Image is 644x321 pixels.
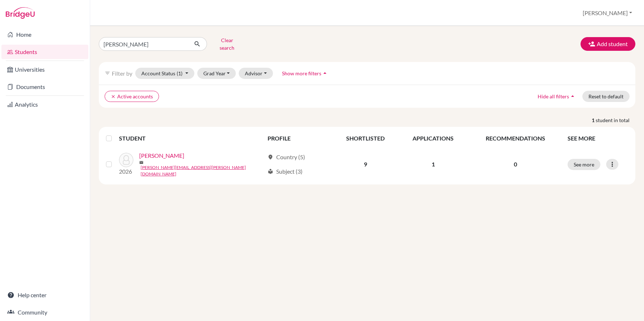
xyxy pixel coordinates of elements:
button: Grad Year [197,68,236,79]
i: clear [111,94,116,99]
a: Community [1,305,88,320]
a: Analytics [1,97,88,112]
button: Show more filtersarrow_drop_up [276,68,335,79]
button: Reset to default [582,91,630,102]
span: student in total [596,116,635,124]
a: [PERSON_NAME] [139,151,184,160]
a: Documents [1,80,88,94]
th: STUDENT [119,130,263,147]
button: See more [568,159,600,170]
a: Students [1,45,88,59]
th: RECOMMENDATIONS [468,130,563,147]
span: location_on [268,154,273,160]
div: Country (5) [268,153,305,161]
a: Help center [1,288,88,302]
p: 2026 [119,167,133,176]
th: SEE MORE [563,130,632,147]
i: filter_list [105,70,110,76]
p: 0 [472,160,559,169]
a: Universities [1,62,88,77]
img: Bridge-U [6,7,35,19]
th: PROFILE [263,130,332,147]
button: Add student [581,37,635,51]
button: clearActive accounts [105,91,159,102]
span: Hide all filters [538,93,569,99]
button: [PERSON_NAME] [579,6,635,20]
td: 9 [332,147,398,182]
button: Advisor [239,68,273,79]
span: mail [139,160,144,165]
span: (1) [177,70,182,76]
strong: 1 [592,116,596,124]
th: APPLICATIONS [398,130,468,147]
span: Filter by [112,70,132,77]
img: Taylor, Jed [119,153,133,167]
th: SHORTLISTED [332,130,398,147]
div: Subject (3) [268,167,303,176]
input: Find student by name... [99,37,188,51]
button: Account Status(1) [135,68,194,79]
td: 1 [398,147,468,182]
span: Show more filters [282,70,321,76]
a: Home [1,27,88,42]
i: arrow_drop_up [569,93,576,100]
button: Clear search [207,35,247,53]
i: arrow_drop_up [321,70,328,77]
button: Hide all filtersarrow_drop_up [531,91,582,102]
a: [PERSON_NAME][EMAIL_ADDRESS][PERSON_NAME][DOMAIN_NAME] [141,164,264,177]
span: local_library [268,169,273,174]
